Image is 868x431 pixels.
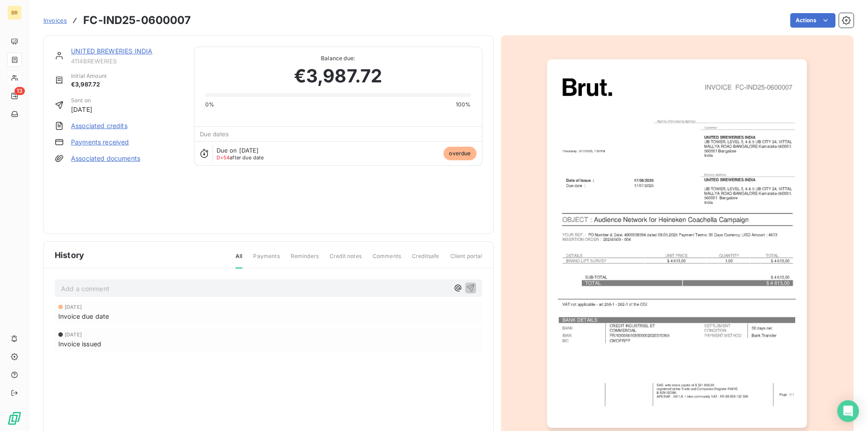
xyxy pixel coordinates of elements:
[83,12,191,29] h3: FC-IND25-0600007
[43,17,67,24] span: Invoices
[217,155,264,160] span: after due date
[71,72,107,80] span: Initial Amount
[837,400,859,422] div: Open Intercom Messenger
[71,138,129,147] a: Payments received
[373,252,401,268] span: Comments
[71,121,127,130] a: Associated credits
[71,57,183,65] span: 4114BREWERIES
[43,16,67,25] a: Invoices
[236,252,242,268] span: All
[58,311,109,321] span: Invoice due date
[412,252,439,268] span: Creditsafe
[7,5,22,20] div: BR
[291,252,319,268] span: Reminders
[253,252,279,268] span: Payments
[55,249,84,261] span: History
[443,147,476,160] span: overdue
[14,87,25,95] span: 13
[450,252,482,268] span: Client portal
[790,13,835,28] button: Actions
[547,59,807,428] img: invoice_thumbnail
[71,47,152,55] a: UNITED BREWERIES INDIA
[200,130,229,138] span: Due dates
[65,304,82,310] span: [DATE]
[71,154,140,163] a: Associated documents
[205,54,471,62] span: Balance due:
[217,147,259,154] span: Due on [DATE]
[456,101,471,109] span: 100%
[71,80,107,89] span: €3,987.72
[58,339,101,349] span: Invoice issued
[205,101,214,109] span: 0%
[294,62,382,90] span: €3,987.72
[71,105,92,114] span: [DATE]
[65,332,82,337] span: [DATE]
[7,411,22,426] img: Logo LeanPay
[71,96,92,105] span: Sent on
[217,154,230,161] span: D+54
[330,252,362,268] span: Credit notes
